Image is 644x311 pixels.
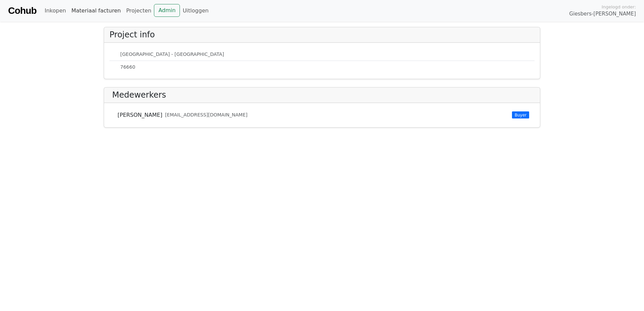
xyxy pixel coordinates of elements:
a: Cohub [8,3,36,19]
small: [EMAIL_ADDRESS][DOMAIN_NAME] [165,111,248,118]
span: [PERSON_NAME] [118,111,162,119]
span: Ingelogd onder: [602,4,636,10]
small: 76660 [120,64,135,71]
a: Uitloggen [180,4,211,18]
span: Buyer [512,111,529,118]
h4: Medewerkers [112,90,166,100]
a: Inkopen [42,4,68,18]
h4: Project info [109,30,155,40]
a: Projecten [124,4,154,18]
a: Admin [154,4,180,17]
a: Materiaal facturen [69,4,124,18]
small: [GEOGRAPHIC_DATA] - [GEOGRAPHIC_DATA] [120,51,224,58]
span: Giesbers-[PERSON_NAME] [569,10,636,18]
